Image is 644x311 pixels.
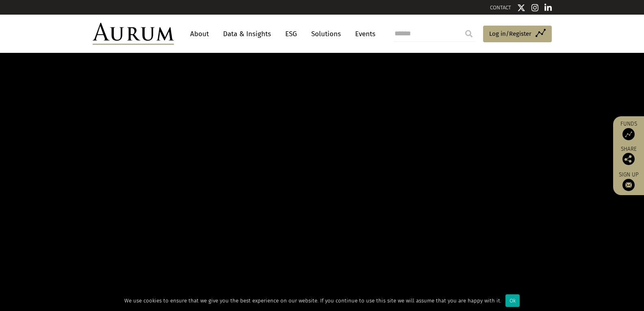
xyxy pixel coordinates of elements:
[622,153,635,165] img: Share this post
[544,4,552,12] img: Linkedin icon
[617,171,640,191] a: Sign up
[483,26,552,43] a: Log in/Register
[490,4,511,11] a: CONTACT
[531,4,539,12] img: Instagram icon
[517,4,525,12] img: Twitter icon
[307,26,345,41] a: Solutions
[93,23,174,45] img: Aurum
[489,29,531,39] span: Log in/Register
[461,26,477,42] input: Submit
[281,26,301,41] a: ESG
[186,26,213,41] a: About
[219,26,275,41] a: Data & Insights
[351,26,375,41] a: Events
[617,120,640,140] a: Funds
[505,294,520,307] div: Ok
[622,179,635,191] img: Sign up to our newsletter
[622,128,635,140] img: Access Funds
[617,146,640,165] div: Share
